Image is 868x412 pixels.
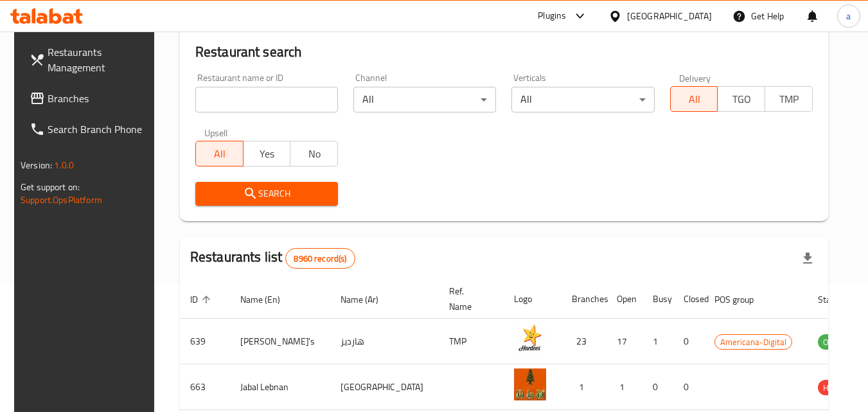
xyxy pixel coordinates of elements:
th: Closed [673,280,704,319]
a: Restaurants Management [19,37,159,83]
span: All [676,90,713,109]
label: Delivery [679,73,711,82]
div: Plugins [538,8,566,24]
img: Hardee's [514,323,546,355]
span: Status [818,292,860,307]
img: Jabal Lebnan [514,368,546,400]
span: Ref. Name [449,283,488,314]
span: Name (Ar) [341,292,395,307]
td: 0 [642,364,673,410]
div: All [353,87,496,112]
span: Version: [21,157,52,174]
span: Restaurants Management [48,44,149,75]
td: 23 [562,319,607,364]
button: TGO [717,86,765,112]
span: Branches [48,91,149,106]
th: Open [607,280,642,319]
button: All [195,141,244,166]
div: Total records count [285,248,355,269]
th: Logo [504,280,562,319]
td: [GEOGRAPHIC_DATA] [330,364,439,410]
h2: Restaurant search [195,42,813,62]
td: 663 [180,364,230,410]
span: HIDDEN [818,381,856,395]
span: Americana-Digital [715,335,792,350]
button: No [290,141,338,166]
td: 639 [180,319,230,364]
button: All [670,86,718,112]
span: No [296,145,333,163]
a: Search Branch Phone [19,114,159,145]
span: Yes [249,145,286,163]
label: Upsell [204,128,228,137]
th: Busy [642,280,673,319]
span: TGO [723,90,760,109]
span: All [201,145,238,163]
h2: Restaurants list [190,247,355,269]
td: Jabal Lebnan [230,364,330,410]
span: Search Branch Phone [48,121,149,137]
div: All [511,87,654,112]
td: [PERSON_NAME]'s [230,319,330,364]
span: Name (En) [240,292,297,307]
span: Search [206,186,328,202]
td: 0 [673,319,704,364]
td: 1 [642,319,673,364]
span: a [846,9,851,23]
button: Yes [243,141,291,166]
span: 1.0.0 [54,157,74,174]
span: POS group [714,292,770,307]
input: Search for restaurant name or ID.. [195,87,338,112]
button: Search [195,182,338,206]
td: 1 [607,364,642,410]
th: Branches [562,280,607,319]
div: Export file [792,243,823,274]
td: هارديز [330,319,439,364]
td: 1 [562,364,607,410]
button: TMP [765,86,813,112]
span: TMP [770,90,808,109]
span: 8960 record(s) [286,253,354,265]
td: TMP [439,319,504,364]
span: ID [190,292,215,307]
a: Support.OpsPlatform [21,192,102,208]
span: Get support on: [21,179,80,195]
td: 17 [607,319,642,364]
div: [GEOGRAPHIC_DATA] [627,9,712,23]
a: Branches [19,83,159,114]
td: 0 [673,364,704,410]
span: OPEN [818,335,849,350]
